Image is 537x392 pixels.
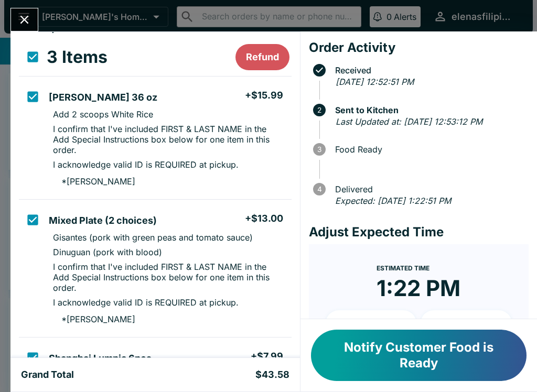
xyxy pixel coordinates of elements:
time: 1:22 PM [377,275,460,302]
text: 2 [317,106,321,114]
span: Sent to Kitchen [330,105,529,115]
h5: + $13.00 [245,212,283,225]
h5: Grand Total [21,368,74,381]
text: 4 [317,185,321,193]
p: * [PERSON_NAME] [53,314,135,324]
h5: Shanghai Lumpia 6pcs [49,352,152,365]
p: I acknowledge valid ID is REQUIRED at pickup. [53,159,239,170]
h5: $43.58 [255,368,289,381]
p: Gisantes (pork with green peas and tomato sauce) [53,232,253,243]
button: Notify Customer Food is Ready [311,330,527,381]
em: Last Updated at: [DATE] 12:53:12 PM [336,116,482,127]
span: Delivered [330,184,529,194]
h5: + $15.99 [245,89,283,102]
p: I acknowledge valid ID is REQUIRED at pickup. [53,297,239,308]
button: + 10 [326,310,417,336]
p: I confirm that I've included FIRST & LAST NAME in the Add Special Instructions box below for one ... [53,262,283,293]
span: Received [330,66,529,75]
h4: Adjust Expected Time [309,224,529,240]
text: 3 [317,145,321,154]
h5: + $7.99 [251,350,283,363]
span: Food Ready [330,145,529,154]
h3: 3 Items [47,47,108,68]
h4: Order Activity [309,40,529,56]
button: + 20 [421,310,512,336]
p: Dinuguan (pork with blood) [53,247,162,257]
span: Estimated Time [377,264,429,272]
h5: Mixed Plate (2 choices) [49,214,157,227]
h5: [PERSON_NAME] 36 oz [49,91,157,104]
p: * [PERSON_NAME] [53,176,135,187]
button: Close [11,8,38,31]
p: Add 2 scoops White Rice [53,109,153,119]
em: [DATE] 12:52:51 PM [336,77,414,87]
p: I confirm that I've included FIRST & LAST NAME in the Add Special Instructions box below for one ... [53,124,283,155]
em: Expected: [DATE] 1:22:51 PM [335,195,451,206]
button: Refund [235,44,289,70]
